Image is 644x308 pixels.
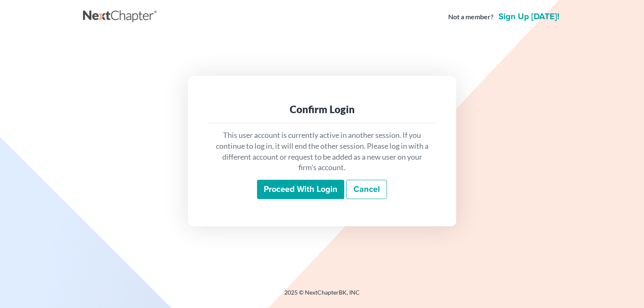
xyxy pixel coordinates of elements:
strong: Not a member? [448,12,493,22]
p: This user account is currently active in another session. If you continue to log in, it will end ... [215,130,429,173]
div: Confirm Login [215,103,429,116]
div: 2025 © NextChapterBK, INC [83,288,561,303]
a: Cancel [346,180,387,199]
input: Proceed with login [257,180,344,199]
a: Sign up [DATE]! [497,13,561,21]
